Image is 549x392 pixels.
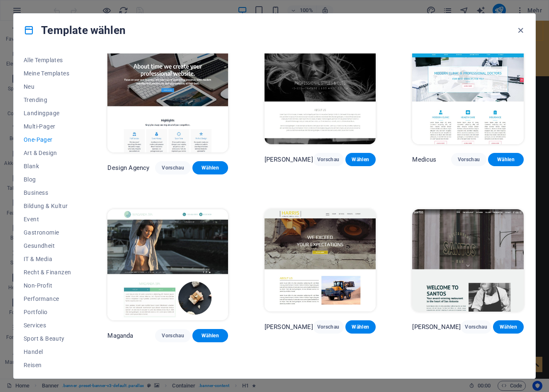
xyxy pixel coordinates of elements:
span: Sport & Beauty [24,335,71,342]
span: One-Pager [24,136,71,143]
img: Medicus [412,41,524,144]
button: Trending [24,93,71,106]
button: Performance [24,292,71,305]
span: Art & Design [24,150,71,156]
button: Bildung & Kultur [24,199,71,213]
button: Vorschau [155,161,191,174]
button: Portfolio [24,305,71,319]
span: Reisen [24,362,71,368]
button: One-Pager [24,133,71,146]
button: Wählen [192,161,228,174]
span: Non-Profit [24,282,71,289]
p: Design Agency [107,164,149,172]
span: Wählen [352,156,369,163]
span: Gesundheit [24,242,71,249]
span: Vorschau [320,156,337,163]
p: [PERSON_NAME] [265,323,313,331]
span: Handel [24,348,71,355]
button: Gastronomie [24,226,71,239]
span: Performance [24,295,71,302]
span: Alle Templates [24,57,71,63]
span: Blog [24,176,71,183]
button: Gesundheit [24,239,71,252]
button: Wählen [345,320,376,334]
span: Services [24,322,71,329]
button: Meine Templates [24,67,71,80]
button: Wählen [345,153,376,166]
img: Design Agency [107,41,228,152]
button: Alle Templates [24,53,71,67]
span: Recht & Finanzen [24,269,71,276]
p: [PERSON_NAME] [265,155,313,164]
button: Wählen [488,153,524,166]
img: Santos [412,209,524,312]
span: Business [24,189,71,196]
span: Vorschau [458,156,480,163]
span: Trending [24,97,71,103]
span: Meine Templates [24,70,71,77]
span: Vorschau [467,324,485,330]
p: [PERSON_NAME] [412,323,461,331]
button: Recht & Finanzen [24,266,71,279]
button: Non-Profit [24,279,71,292]
button: IT & Media [24,252,71,266]
p: Medicus [412,155,436,164]
button: Wählen [192,329,228,342]
span: Blank [24,163,71,169]
span: Vorschau [320,324,337,330]
button: Event [24,213,71,226]
img: Williams [265,41,376,144]
button: Vorschau [313,320,344,334]
button: Blank [24,160,71,173]
button: Art & Design [24,146,71,160]
span: Neu [24,83,71,90]
span: Landingpage [24,110,71,116]
img: Harris [265,209,376,312]
button: Vorschau [461,320,491,334]
span: Gastronomie [24,229,71,236]
button: Reisen [24,358,71,372]
span: Wählen [500,324,517,330]
button: Sport & Beauty [24,332,71,345]
span: Vorschau [162,165,184,171]
button: Services [24,319,71,332]
button: Handel [24,345,71,358]
button: Vorschau [451,153,487,166]
span: Portfolio [24,309,71,315]
button: Vorschau [155,329,191,342]
img: Maganda [107,209,228,320]
span: Wählen [199,165,221,171]
button: Landingpage [24,106,71,120]
span: Event [24,216,71,223]
button: Multi-Pager [24,120,71,133]
button: Blog [24,173,71,186]
span: Wählen [495,156,517,163]
button: Business [24,186,71,199]
span: Wählen [199,332,221,339]
span: IT & Media [24,256,71,262]
button: Vorschau [313,153,344,166]
span: Vorschau [162,332,184,339]
span: Bildung & Kultur [24,203,71,209]
h4: Template wählen [24,24,126,37]
span: Wählen [352,324,369,330]
span: Multi-Pager [24,123,71,130]
button: Wählen [493,320,524,334]
button: Neu [24,80,71,93]
p: Maganda [107,332,133,340]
